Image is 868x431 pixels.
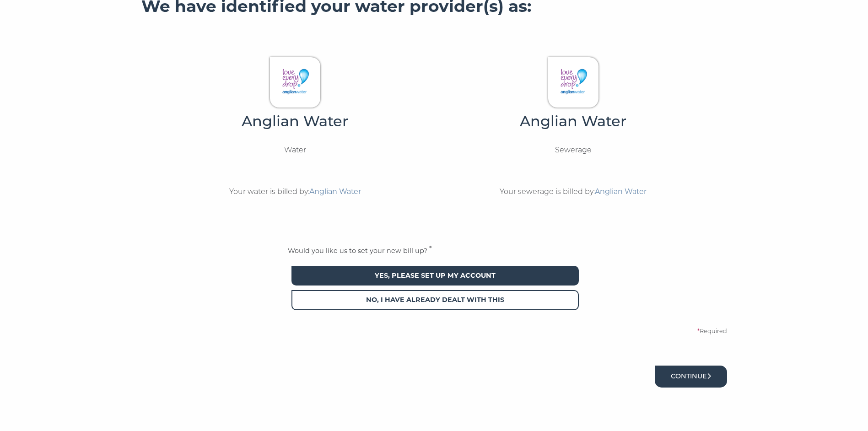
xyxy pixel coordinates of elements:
img: Anglian Water Logo [554,62,593,101]
p: Required [141,327,727,336]
p: Your water is billed by: [229,186,361,198]
span: Yes, please set up my account [291,266,579,286]
p: Water [284,144,306,156]
span: Anglian Water [595,187,647,196]
span: Anglian Water [309,187,361,196]
button: Continue [655,366,727,387]
span: No, I have already dealt with this [291,290,579,310]
h4: Anglian Water [436,112,711,130]
h4: Anglian Water [157,112,433,130]
img: Anglian Water Logo [275,62,314,101]
span: Would you like us to set your new bill up? [288,247,427,255]
p: Your sewerage is billed by: [500,186,647,198]
p: Sewerage [555,144,592,156]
